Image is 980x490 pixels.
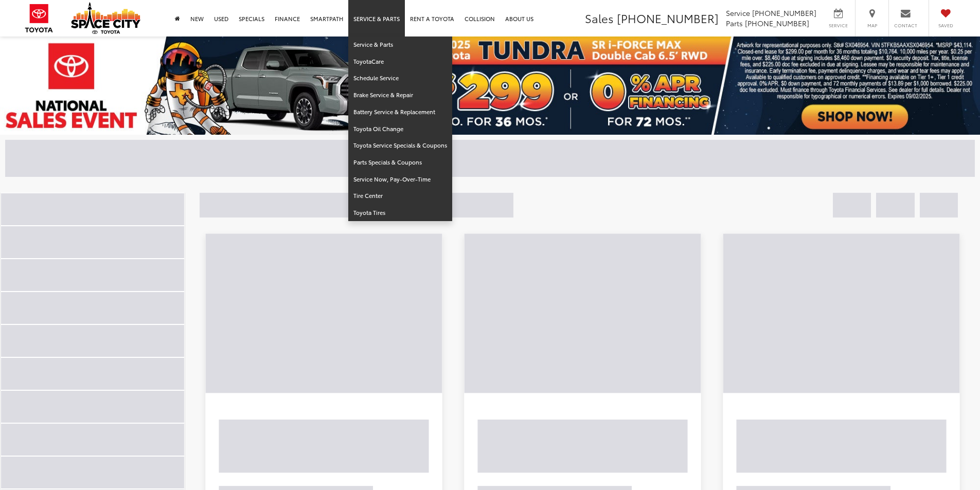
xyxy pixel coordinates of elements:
a: Brake Service & Repair [348,87,452,104]
span: Saved [934,22,957,29]
a: Parts Specials & Coupons [348,154,452,171]
a: Toyota Service Specials & Coupons [348,137,452,154]
a: Service Now, Pay-Over-Time [348,171,452,188]
span: Service [726,8,750,18]
a: Tire Center: Opens in a new tab [348,188,452,205]
span: Map [861,22,883,29]
a: Service & Parts [348,37,452,53]
span: Parts [726,18,743,28]
a: Toyota Tires [348,205,452,221]
span: Sales [585,10,614,26]
span: [PHONE_NUMBER] [752,8,816,18]
span: Contact [894,22,917,29]
a: Battery Service & Replacement [348,104,452,121]
span: [PHONE_NUMBER] [745,18,809,28]
a: Toyota Oil Change [348,121,452,138]
img: Space City Toyota [71,2,140,34]
a: ToyotaCare [348,53,452,70]
a: Schedule Service [348,70,452,87]
span: Service [827,22,850,29]
span: [PHONE_NUMBER] [617,10,719,26]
